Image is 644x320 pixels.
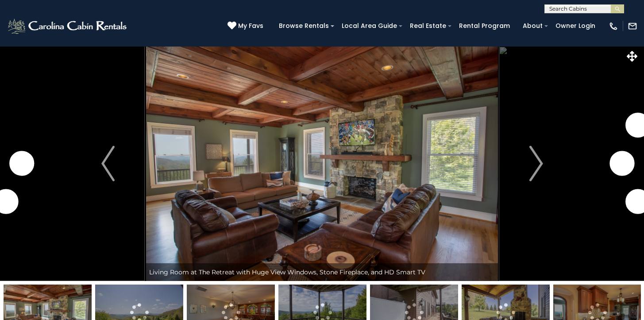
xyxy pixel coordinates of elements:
[101,146,115,181] img: arrow
[145,263,499,281] div: Living Room at The Retreat with Huge View Windows, Stone Fireplace, and HD Smart TV
[228,21,266,31] a: My Favs
[609,21,618,31] img: phone-regular-white.png
[238,21,263,31] span: My Favs
[274,19,333,33] a: Browse Rentals
[499,46,573,281] button: Next
[518,19,547,33] a: About
[7,17,129,35] img: White-1-2.png
[337,19,401,33] a: Local Area Guide
[71,46,145,281] button: Previous
[551,19,600,33] a: Owner Login
[405,19,451,33] a: Real Estate
[455,19,514,33] a: Rental Program
[529,146,543,181] img: arrow
[628,21,637,31] img: mail-regular-white.png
